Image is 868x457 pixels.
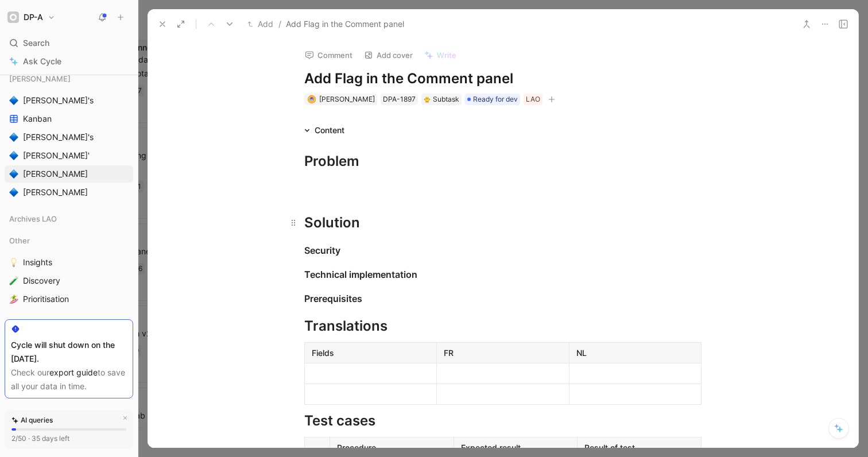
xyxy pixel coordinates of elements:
div: FR [444,347,561,359]
h1: DP-A [24,12,43,22]
div: [PERSON_NAME]🔷[PERSON_NAME]'sKanban🔷[PERSON_NAME]'s🔷[PERSON_NAME]'🔷[PERSON_NAME]🔷[PERSON_NAME] [5,70,133,201]
a: Ask Cycle [5,53,133,70]
span: Ready for dev [473,94,518,105]
button: 🏄‍♀️ [7,292,21,306]
a: 🔷[PERSON_NAME]'s [5,129,133,146]
div: Translations [304,316,702,336]
button: Write [419,47,462,63]
div: Technical implementation [304,268,702,281]
button: 🔷 [7,130,21,144]
a: 💡Insights [5,254,133,271]
div: Problem [304,151,702,172]
div: Solution [304,212,702,233]
div: 2/50 · 35 days left [11,433,69,444]
button: Add cover [359,47,418,63]
span: [PERSON_NAME]' [23,150,90,161]
div: Prerequisites [304,292,702,305]
div: Security [304,243,702,257]
button: Add [245,17,276,31]
a: 🔷[PERSON_NAME]' [5,147,133,164]
button: 🧪 [7,274,21,288]
span: Discovery [23,275,60,286]
button: 🔷 [7,149,21,162]
button: DP-ADP-A [5,9,58,25]
span: / [278,17,281,31]
div: Test cases [304,410,702,431]
a: 🔷[PERSON_NAME] [5,165,133,183]
div: Expected result [461,441,571,454]
span: Ask Cycle [23,55,61,68]
span: [PERSON_NAME] [9,73,71,84]
div: Content [300,123,349,137]
img: DP-A [7,11,19,23]
div: Check our to save all your data in time. [11,366,127,393]
button: 🔷 [7,185,21,199]
span: Write [437,50,456,60]
div: Search [5,34,133,52]
div: NL [576,347,694,359]
div: Archives LAO [5,210,133,231]
div: Content [315,123,344,137]
span: [PERSON_NAME]'s [23,131,94,143]
a: 🔷[PERSON_NAME] [5,184,133,201]
img: 🔷 [9,169,18,179]
span: Add Flag in the Comment panel [286,17,404,31]
h1: Add Flag in the Comment panel [304,69,702,88]
img: 🔷 [9,151,18,160]
span: [PERSON_NAME] [319,95,375,103]
a: 🔷[PERSON_NAME]'s [5,92,133,109]
span: Other [9,235,30,246]
img: 🔷 [9,133,18,142]
span: [PERSON_NAME] [23,168,88,180]
div: Fields [312,347,429,359]
div: Ready for dev [465,94,520,105]
div: Other💡Insights🧪Discovery🏄‍♀️Prioritisation [5,232,133,308]
button: 🔷 [7,94,21,107]
div: Subtask [424,94,459,105]
div: [PERSON_NAME] [5,70,133,87]
img: 🔷 [9,96,18,105]
img: 🔷 [9,188,18,197]
img: 💡 [9,258,18,267]
div: Cycle will shut down on the [DATE]. [11,338,127,366]
a: 🧪Discovery [5,272,133,289]
span: Insights [23,257,52,268]
div: Result of test [584,441,694,454]
div: DPA-1897 [383,94,416,105]
button: 💡 [7,255,21,269]
span: Kanban [23,113,52,125]
div: Other [5,232,133,249]
a: 🏄‍♀️Prioritisation [5,291,133,308]
div: 🐥Subtask [421,94,462,105]
a: Kanban [5,110,133,127]
div: Procedure [337,441,447,454]
div: Archives LAO [5,210,133,227]
span: [PERSON_NAME] [23,187,88,198]
span: Archives LAO [9,213,57,224]
a: export guide [49,367,98,377]
span: Prioritisation [23,293,69,305]
span: Search [23,36,49,50]
img: avatar [308,96,315,102]
span: [PERSON_NAME]'s [23,95,94,106]
button: Comment [300,47,358,63]
div: LAO [526,94,540,105]
img: 🧪 [9,276,18,285]
img: 🐥 [424,96,431,103]
button: 🔷 [7,167,21,181]
div: AI queries [11,415,53,426]
img: 🏄‍♀️ [9,295,18,304]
